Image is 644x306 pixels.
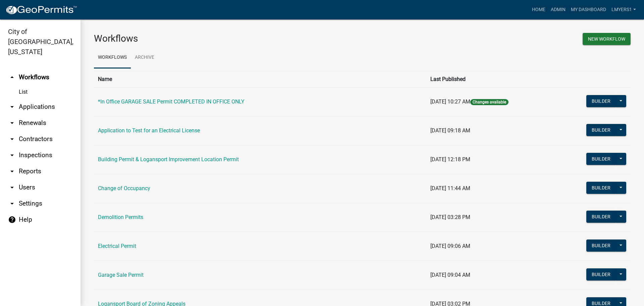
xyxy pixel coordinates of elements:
h3: Workflows [94,33,357,44]
a: Building Permit & Logansport Improvement Location Permit [98,156,239,163]
span: [DATE] 09:04 AM [430,272,470,278]
span: [DATE] 03:28 PM [430,214,470,220]
a: Workflows [94,47,131,69]
span: Changes available [470,99,508,105]
i: arrow_drop_down [8,200,16,208]
i: arrow_drop_down [8,103,16,111]
button: New Workflow [583,33,631,45]
button: Builder [586,239,616,252]
i: arrow_drop_up [8,73,16,81]
i: arrow_drop_down [8,119,16,127]
a: lmyers1 [609,3,639,16]
a: Electrical Permit [98,243,136,249]
i: arrow_drop_down [8,135,16,143]
a: Demolition Permits [98,214,143,220]
span: [DATE] 10:27 AM [430,98,470,105]
button: Builder [586,182,616,194]
a: Archive [131,47,158,69]
span: [DATE] 11:44 AM [430,185,470,191]
span: [DATE] 09:06 AM [430,243,470,249]
i: arrow_drop_down [8,167,16,175]
span: [DATE] 12:18 PM [430,156,470,163]
i: arrow_drop_down [8,151,16,159]
a: Garage Sale Permit [98,272,144,278]
i: help [8,216,16,224]
button: Builder [586,211,616,223]
button: Builder [586,153,616,165]
a: Change of Occupancy [98,185,150,191]
a: Home [529,3,548,16]
th: Last Published [426,71,557,87]
button: Builder [586,95,616,107]
a: Admin [548,3,568,16]
a: Application to Test for an Electrical License [98,127,200,134]
a: *In Office GARAGE SALE Permit COMPLETED IN OFFICE ONLY [98,98,245,105]
button: Builder [586,268,616,280]
i: arrow_drop_down [8,183,16,191]
th: Name [94,71,426,87]
a: My Dashboard [568,3,609,16]
button: Builder [586,124,616,136]
span: [DATE] 09:18 AM [430,127,470,134]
